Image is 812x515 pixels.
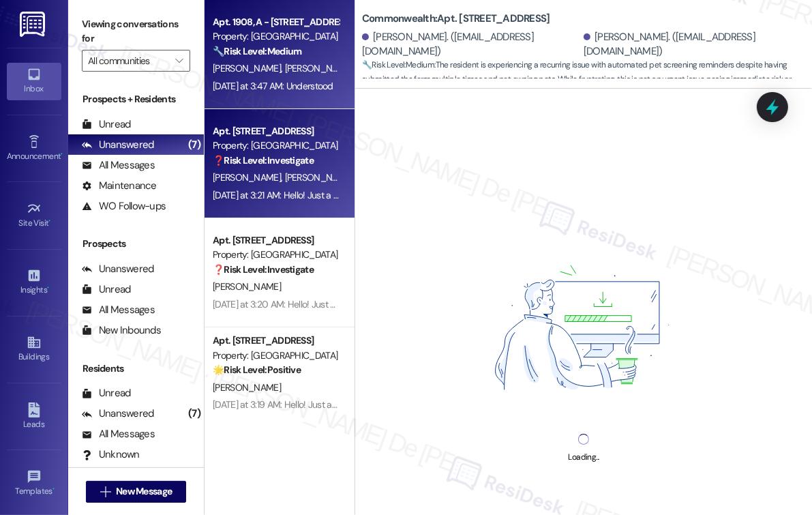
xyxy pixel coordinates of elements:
[213,248,339,262] div: Property: [GEOGRAPHIC_DATA]
[82,303,155,317] div: All Messages
[68,237,204,251] div: Prospects
[82,199,166,214] div: WO Follow-ups
[175,55,183,66] i: 
[82,138,154,152] div: Unanswered
[213,15,339,29] div: Apt. 1908, A - [STREET_ADDRESS]
[88,50,168,72] input: All communities
[185,403,204,424] div: (7)
[213,138,339,153] div: Property: [GEOGRAPHIC_DATA]
[213,45,301,57] strong: 🔧 Risk Level: Medium
[82,447,140,462] div: Unknown
[86,481,187,503] button: New Message
[213,154,314,166] strong: ❓ Risk Level: Investigate
[82,14,190,50] label: Viewing conversations for
[213,280,281,293] span: [PERSON_NAME]
[7,331,61,368] a: Buildings
[213,171,285,183] span: [PERSON_NAME]
[213,349,339,363] div: Property: [GEOGRAPHIC_DATA]
[213,62,285,74] span: [PERSON_NAME]
[82,179,157,193] div: Maintenance
[100,486,110,497] i: 
[82,386,131,400] div: Unread
[7,465,61,502] a: Templates •
[213,263,314,276] strong: ❓ Risk Level: Investigate
[362,30,580,59] div: [PERSON_NAME]. ([EMAIL_ADDRESS][DOMAIN_NAME])
[61,149,63,159] span: •
[82,323,161,338] div: New Inbounds
[362,12,550,26] b: Commonwealth: Apt. [STREET_ADDRESS]
[7,197,61,234] a: Site Visit •
[82,262,154,276] div: Unanswered
[584,30,802,59] div: [PERSON_NAME]. ([EMAIL_ADDRESS][DOMAIN_NAME])
[116,484,172,499] span: New Message
[82,117,131,132] div: Unread
[213,124,339,138] div: Apt. [STREET_ADDRESS]
[213,381,281,394] span: [PERSON_NAME]
[362,58,812,102] span: : The resident is experiencing a recurring issue with automated pet screening reminders despite h...
[7,264,61,301] a: Insights •
[213,364,301,376] strong: 🌟 Risk Level: Positive
[213,334,339,348] div: Apt. [STREET_ADDRESS]
[213,80,333,92] div: [DATE] at 3:47 AM: Understood
[568,450,599,465] div: Loading...
[82,427,155,441] div: All Messages
[52,484,55,494] span: •
[20,12,48,37] img: ResiDesk Logo
[185,134,204,156] div: (7)
[82,158,155,173] div: All Messages
[285,171,353,183] span: [PERSON_NAME]
[68,92,204,106] div: Prospects + Residents
[68,362,204,376] div: Residents
[82,282,131,297] div: Unread
[213,233,339,248] div: Apt. [STREET_ADDRESS]
[7,63,61,100] a: Inbox
[211,413,340,430] div: Archived on [DATE]
[285,62,353,74] span: [PERSON_NAME]
[49,216,51,226] span: •
[213,29,339,44] div: Property: [GEOGRAPHIC_DATA]
[7,398,61,435] a: Leads
[47,283,49,293] span: •
[82,407,154,421] div: Unanswered
[362,59,434,70] strong: 🔧 Risk Level: Medium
